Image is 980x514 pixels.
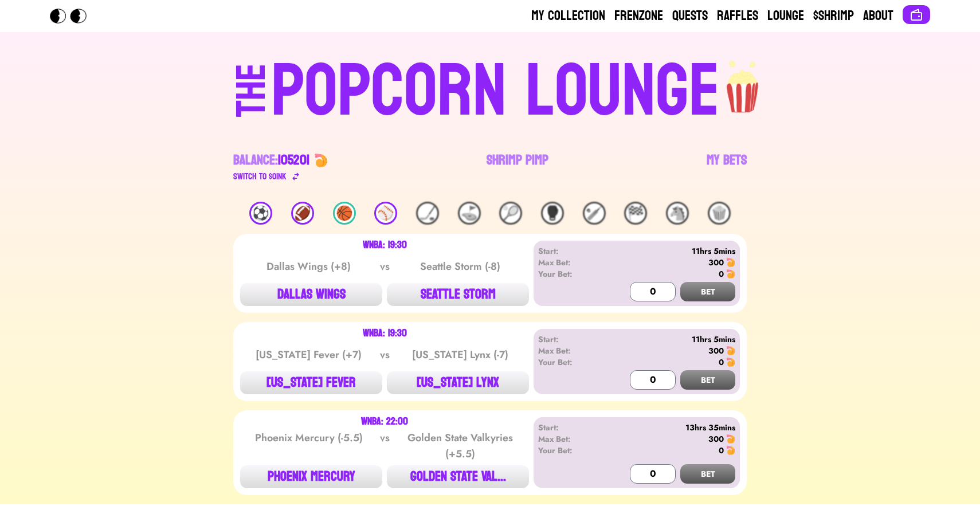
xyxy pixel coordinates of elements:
img: Popcorn [50,9,96,23]
div: [US_STATE] Lynx (-7) [402,347,518,363]
img: 🍤 [726,269,735,278]
div: 🍿 [708,202,731,225]
a: THEPOPCORN LOUNGEpopcorn [137,50,843,128]
a: Raffles [717,7,758,25]
div: 🐴 [666,202,689,225]
div: 0 [719,268,724,280]
button: BET [680,370,735,390]
button: BET [680,464,735,484]
div: ⚾️ [374,202,397,225]
a: $Shrimp [813,7,854,25]
button: SEATTLE STORM [387,283,529,306]
span: 105201 [278,148,309,172]
div: WNBA: 19:30 [363,241,407,250]
button: DALLAS WINGS [240,283,382,306]
div: Start: [538,422,604,433]
a: My Bets [707,151,747,183]
a: My Collection [531,7,605,25]
div: Golden State Valkyries (+5.5) [402,430,518,462]
img: 🍤 [726,258,735,267]
div: 0 [719,356,724,368]
div: Balance: [233,151,309,170]
div: THE [231,64,272,140]
a: Lounge [767,7,804,25]
div: Start: [538,333,604,345]
div: 🏏 [583,202,606,225]
div: Start: [538,245,604,257]
div: Max Bet: [538,345,604,356]
div: 🥊 [541,202,564,225]
div: WNBA: 22:00 [361,417,408,426]
div: 🏈 [291,202,314,225]
div: Phoenix Mercury (-5.5) [251,430,367,462]
a: Shrimp Pimp [487,151,548,183]
button: GOLDEN STATE VAL... [387,465,529,488]
div: Seattle Storm (-8) [402,258,518,274]
div: vs [378,258,392,274]
div: Your Bet: [538,356,604,368]
div: 13hrs 35mins [604,422,735,433]
a: Frenzone [614,7,663,25]
button: [US_STATE] LYNX [387,371,529,394]
button: PHOENIX MERCURY [240,465,382,488]
div: ⚽️ [249,202,272,225]
div: 🏒 [416,202,439,225]
div: vs [378,347,392,363]
div: WNBA: 19:30 [363,329,407,338]
img: 🍤 [726,446,735,455]
div: 11hrs 5mins [604,333,735,345]
div: Max Bet: [538,433,604,445]
a: About [863,7,893,25]
div: 0 [719,445,724,456]
button: BET [680,282,735,301]
div: 🎾 [499,202,522,225]
div: 🏁 [624,202,647,225]
div: [US_STATE] Fever (+7) [251,347,367,363]
div: Dallas Wings (+8) [251,258,367,274]
div: 300 [708,433,724,445]
div: Your Bet: [538,445,604,456]
div: vs [378,430,392,462]
img: 🍤 [314,154,328,167]
div: ⛳️ [458,202,481,225]
button: [US_STATE] FEVER [240,371,382,394]
a: Quests [672,7,708,25]
div: 300 [708,257,724,268]
div: 300 [708,345,724,356]
img: 🍤 [726,434,735,444]
div: 11hrs 5mins [604,245,735,257]
div: POPCORN LOUNGE [271,55,720,128]
div: Your Bet: [538,268,604,280]
img: 🍤 [726,346,735,355]
div: 🏀 [333,202,356,225]
img: Connect wallet [910,8,923,22]
img: 🍤 [726,358,735,367]
div: Max Bet: [538,257,604,268]
img: popcorn [720,50,767,115]
div: Switch to $ OINK [233,170,287,183]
